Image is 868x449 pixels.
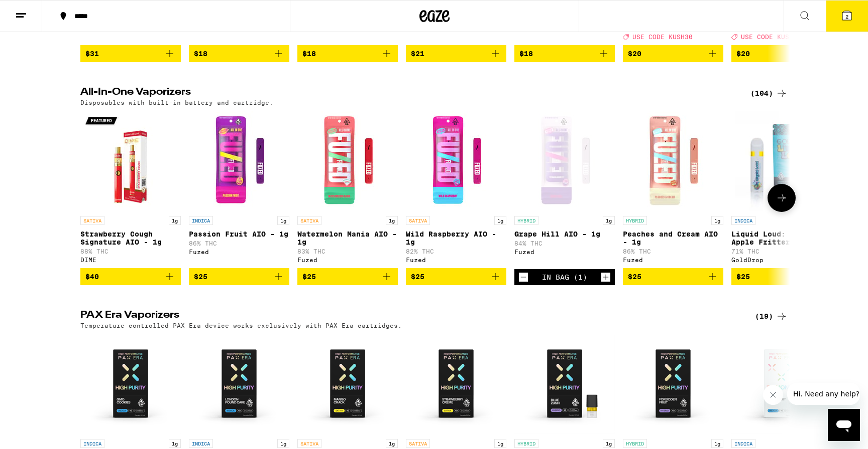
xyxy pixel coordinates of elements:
[731,439,755,448] p: INDICA
[845,14,848,20] span: 2
[386,216,398,225] p: 1g
[755,310,788,322] a: (19)
[514,249,615,255] div: Fuzed
[80,268,181,285] button: Add to bag
[189,268,289,285] button: Add to bag
[623,45,723,62] button: Add to bag
[828,409,860,441] iframe: Button to launch messaging window
[406,111,506,268] a: Open page for Wild Raspberry AIO - 1g from Fuzed
[386,439,398,448] p: 1g
[297,230,398,246] p: Watermelon Mania AIO - 1g
[80,334,181,434] img: PAX - Pax High Purity: GMO Cookies - 1g
[623,334,723,434] img: PAX - Pax High Purity: Forbidden Fruit - 1g
[623,230,723,246] p: Peaches and Cream AIO - 1g
[514,230,615,238] p: Grape Hill AIO - 1g
[297,268,398,285] button: Add to bag
[80,111,181,211] img: DIME - Strawberry Cough Signature AIO - 1g
[623,111,723,211] img: Fuzed - Peaches and Cream AIO - 1g
[406,334,506,434] img: PAX - Pax High Purity: Strawberry Creme - 1g
[85,50,99,58] span: $31
[731,334,832,434] img: PAX - Pax Diamonds : Kushberry OG - 1g
[297,216,321,225] p: SATIVA
[277,216,289,225] p: 1g
[628,273,641,281] span: $25
[80,248,181,255] p: 88% THC
[514,439,538,448] p: HYBRID
[514,216,538,225] p: HYBRID
[189,334,289,434] img: PAX - Pax High Purity: London Pound Cake - 1g
[750,87,788,99] a: (104)
[731,216,755,225] p: INDICA
[411,50,424,58] span: $21
[85,273,99,281] span: $40
[302,273,316,281] span: $25
[603,216,615,225] p: 1g
[494,439,506,448] p: 1g
[731,257,832,263] div: GoldDrop
[189,111,289,268] a: Open page for Passion Fruit AIO - 1g from Fuzed
[297,439,321,448] p: SATIVA
[628,50,641,58] span: $20
[80,310,738,322] h2: PAX Era Vaporizers
[623,111,723,268] a: Open page for Peaches and Cream AIO - 1g from Fuzed
[189,45,289,62] button: Add to bag
[736,50,750,58] span: $20
[80,111,181,268] a: Open page for Strawberry Cough Signature AIO - 1g from DIME
[623,257,723,263] div: Fuzed
[297,45,398,62] button: Add to bag
[623,268,723,285] button: Add to bag
[736,273,750,281] span: $25
[406,439,430,448] p: SATIVA
[297,111,398,268] a: Open page for Watermelon Mania AIO - 1g from Fuzed
[731,45,832,62] button: Add to bag
[189,439,213,448] p: INDICA
[80,87,738,99] h2: All-In-One Vaporizers
[514,111,615,269] a: Open page for Grape Hill AIO - 1g from Fuzed
[80,216,104,225] p: SATIVA
[189,230,289,238] p: Passion Fruit AIO - 1g
[189,216,213,225] p: INDICA
[80,439,104,448] p: INDICA
[632,34,693,40] span: USE CODE KUSH30
[406,248,506,255] p: 82% THC
[731,111,832,268] a: Open page for Liquid Loud: Sour Apple Fritter AIO - 1g from GoldDrop
[741,34,801,40] span: USE CODE KUSH30
[514,240,615,247] p: 84% THC
[194,50,207,58] span: $18
[603,439,615,448] p: 1g
[169,439,181,448] p: 1g
[731,230,832,246] p: Liquid Loud: Sour Apple Fritter AIO - 1g
[302,50,316,58] span: $18
[194,273,207,281] span: $25
[623,248,723,255] p: 86% THC
[494,216,506,225] p: 1g
[787,383,860,405] iframe: Message from company
[406,268,506,285] button: Add to bag
[514,334,615,434] img: PAX - High Purity: Blue Zushi - 1g
[518,272,528,282] button: Decrement
[731,248,832,255] p: 71% THC
[623,216,647,225] p: HYBRID
[406,230,506,246] p: Wild Raspberry AIO - 1g
[277,439,289,448] p: 1g
[406,111,506,211] img: Fuzed - Wild Raspberry AIO - 1g
[623,439,647,448] p: HYBRID
[80,230,181,246] p: Strawberry Cough Signature AIO - 1g
[297,257,398,263] div: Fuzed
[826,1,868,32] button: 2
[169,216,181,225] p: 1g
[189,249,289,255] div: Fuzed
[80,257,181,263] div: DIME
[189,111,289,211] img: Fuzed - Passion Fruit AIO - 1g
[601,272,611,282] button: Increment
[297,334,398,434] img: PAX - High Purity: Mango Crack - 1g
[411,273,424,281] span: $25
[763,385,783,405] iframe: Close message
[406,257,506,263] div: Fuzed
[297,248,398,255] p: 83% THC
[80,99,273,106] p: Disposables with built-in battery and cartridge.
[297,111,398,211] img: Fuzed - Watermelon Mania AIO - 1g
[731,268,832,285] button: Add to bag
